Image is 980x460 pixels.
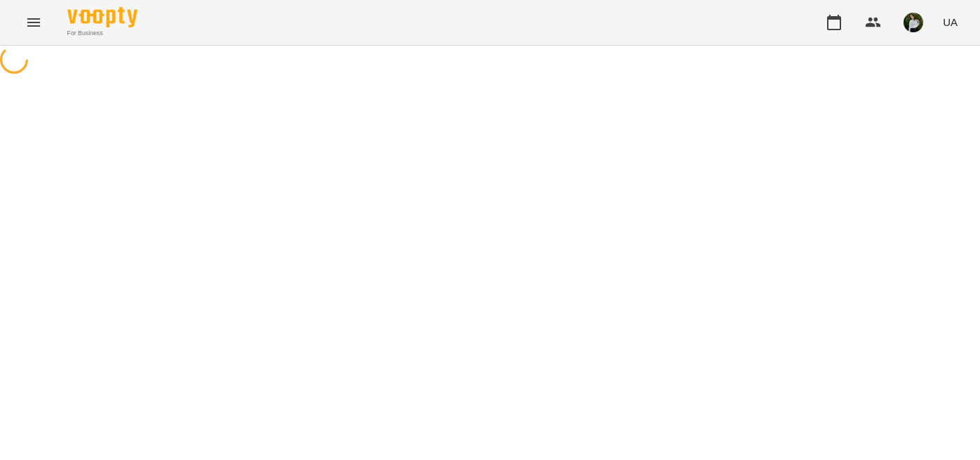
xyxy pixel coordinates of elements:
span: UA [943,15,958,29]
img: Voopty Logo [67,7,137,27]
span: For Business [67,29,137,38]
button: UA [937,9,963,35]
img: 6b662c501955233907b073253d93c30f.jpg [904,13,923,32]
button: Menu [17,6,51,39]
